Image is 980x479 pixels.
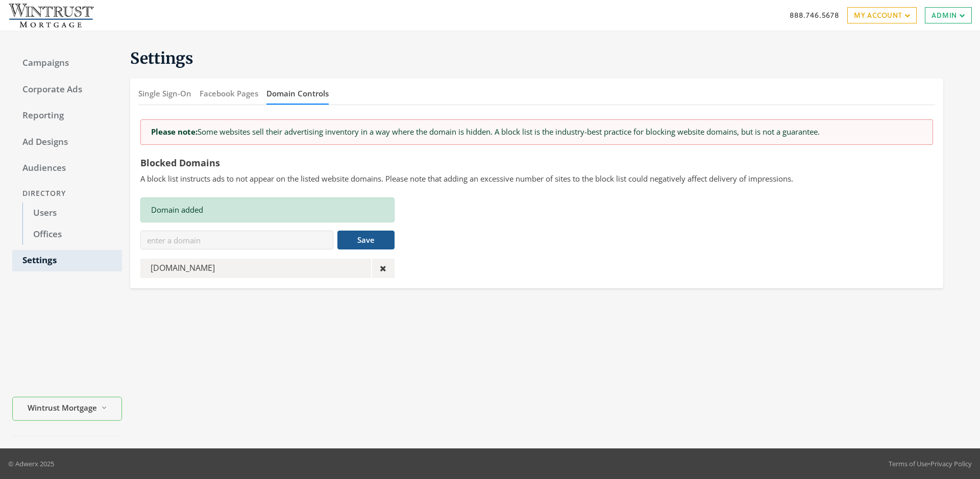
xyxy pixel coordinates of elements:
[266,83,329,105] button: Domain Controls
[925,7,972,23] a: Admin
[130,48,193,68] span: Settings
[8,3,94,28] img: Adwerx
[12,250,122,271] a: Settings
[8,459,54,469] p: © Adwerx 2025
[12,53,122,74] a: Campaigns
[200,83,258,105] button: Facebook Pages
[930,459,972,468] a: Privacy Policy
[28,402,97,414] span: Wintrust Mortgage
[140,157,933,169] h5: Blocked Domains
[140,197,395,222] div: Domain added
[140,231,333,249] input: enter a domain
[12,184,122,203] div: Directory
[138,83,191,105] button: Single Sign-On
[12,132,122,153] a: Ad Designs
[12,105,122,127] a: Reporting
[889,459,928,468] a: Terms of Use
[847,7,917,23] a: My Account
[337,231,394,249] button: Save
[12,79,122,100] a: Corporate Ads
[140,173,933,185] p: A block list instructs ads to not appear on the listed website domains. Please note that adding a...
[140,119,933,144] div: Some websites sell their advertising inventory in a way where the domain is hidden. A block list ...
[140,259,371,278] div: [DOMAIN_NAME]
[889,459,972,469] div: •
[12,158,122,179] a: Audiences
[151,127,198,137] strong: Please note:
[790,10,839,20] a: 888.746.5678
[22,224,122,245] a: Offices
[12,397,122,421] button: Wintrust Mortgage
[22,203,122,224] a: Users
